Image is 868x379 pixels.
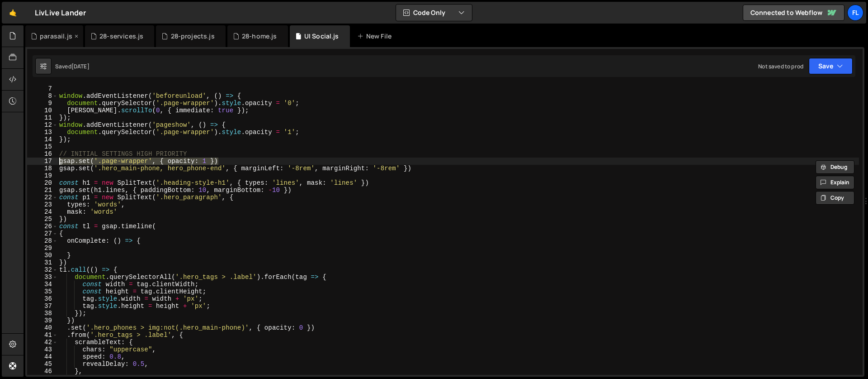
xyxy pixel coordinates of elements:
div: 20 [27,179,58,187]
a: Fl [847,5,863,21]
div: 42 [27,339,58,346]
button: Code Only [396,5,472,21]
div: 45 [27,360,58,368]
div: 40 [27,324,58,331]
div: 25 [27,216,58,223]
div: 26 [27,223,58,230]
div: 11 [27,114,58,121]
div: 36 [27,295,58,302]
div: 39 [27,317,58,324]
button: Save [809,58,853,74]
div: 18 [27,165,58,172]
div: 29 [27,245,58,252]
a: Connected to Webflow [743,5,844,21]
div: 37 [27,302,58,310]
div: 31 [27,259,58,266]
div: New File [357,32,395,41]
div: 28-home.js [242,32,277,41]
div: 10 [27,107,58,114]
div: 35 [27,288,58,295]
div: 17 [27,158,58,165]
div: 38 [27,310,58,317]
div: 41 [27,331,58,339]
div: 14 [27,136,58,143]
div: 43 [27,346,58,353]
button: Explain [816,176,854,189]
div: 44 [27,353,58,360]
div: 13 [27,129,58,136]
div: parasail.js [40,32,72,41]
div: 33 [27,273,58,281]
div: 9 [27,100,58,107]
div: Not saved to prod [758,62,803,70]
div: 27 [27,230,58,237]
div: [DATE] [71,62,90,70]
div: 23 [27,201,58,208]
div: 21 [27,187,58,194]
div: 19 [27,172,58,179]
div: 34 [27,281,58,288]
div: 16 [27,150,58,158]
a: 🤙 [2,2,24,24]
button: Debug [816,160,854,174]
div: Saved [55,62,90,70]
div: 30 [27,252,58,259]
div: 24 [27,208,58,216]
div: 28 [27,237,58,245]
div: 12 [27,121,58,129]
div: 28-projects.js [171,32,215,41]
div: 8 [27,92,58,100]
div: 46 [27,368,58,375]
button: Copy [816,191,854,205]
div: LivLive Lander [35,7,86,18]
div: 7 [27,85,58,92]
div: 15 [27,143,58,150]
div: UI Social.js [304,32,339,41]
div: 32 [27,266,58,273]
div: 28-services.js [99,32,143,41]
div: 22 [27,194,58,201]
